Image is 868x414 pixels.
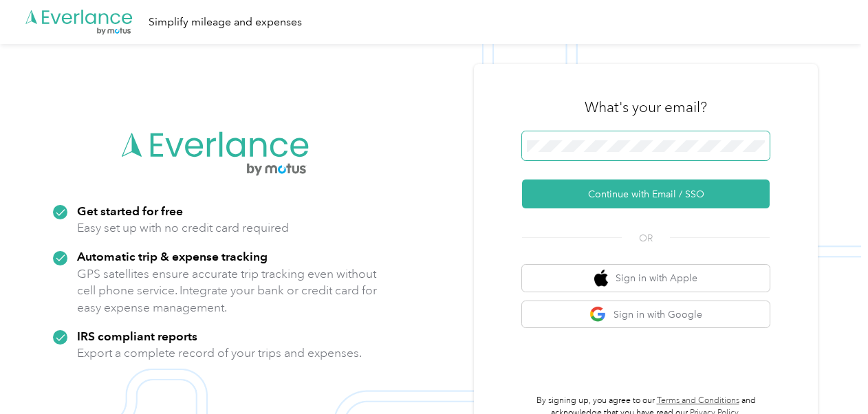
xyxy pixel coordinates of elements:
[594,270,608,287] img: apple logo
[585,98,707,117] h3: What's your email?
[77,249,268,263] strong: Automatic trip & expense tracking
[77,265,378,316] p: GPS satellites ensure accurate trip tracking even without cell phone service. Integrate your bank...
[657,395,739,406] a: Terms and Conditions
[522,301,770,328] button: google logoSign in with Google
[149,14,302,31] div: Simplify mileage and expenses
[589,306,607,323] img: google logo
[77,204,183,218] strong: Get started for free
[522,265,770,292] button: apple logoSign in with Apple
[77,219,289,237] p: Easy set up with no credit card required
[522,179,770,208] button: Continue with Email / SSO
[622,231,670,246] span: OR
[77,329,197,343] strong: IRS compliant reports
[77,345,362,362] p: Export a complete record of your trips and expenses.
